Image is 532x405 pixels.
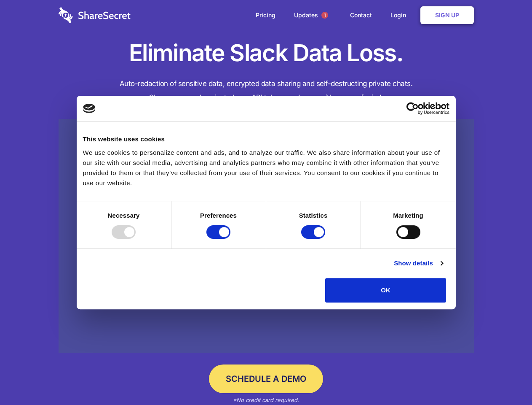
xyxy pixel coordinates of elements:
button: OK [325,278,446,302]
strong: Preferences [200,212,237,219]
h4: Auto-redaction of sensitive data, encrypted data sharing and self-destructing private chats. Shar... [59,77,474,105]
img: logo-wordmark-white-trans-d4663122ce5f474addd5e946df7df03e33cb6a1c49d2221995e7729f52c070b2.svg [59,7,131,23]
div: We use cookies to personalize content and ads, and to analyze our traffic. We also share informat... [83,148,449,188]
a: Login [382,2,419,28]
img: logo [83,104,96,113]
em: *No credit card required. [233,397,299,403]
a: Sign Up [420,6,474,24]
a: Contact [342,2,380,28]
strong: Marketing [393,212,423,219]
a: Pricing [247,2,284,28]
a: Usercentrics Cookiebot - opens in a new window [376,102,449,115]
div: This website uses cookies [83,134,449,144]
h1: Eliminate Slack Data Loss. [59,38,474,68]
strong: Statistics [299,212,328,219]
span: 1 [321,12,328,19]
a: Show details [394,258,443,268]
a: Schedule a Demo [209,364,323,393]
strong: Necessary [108,212,140,219]
a: Wistia video thumbnail [59,119,474,353]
